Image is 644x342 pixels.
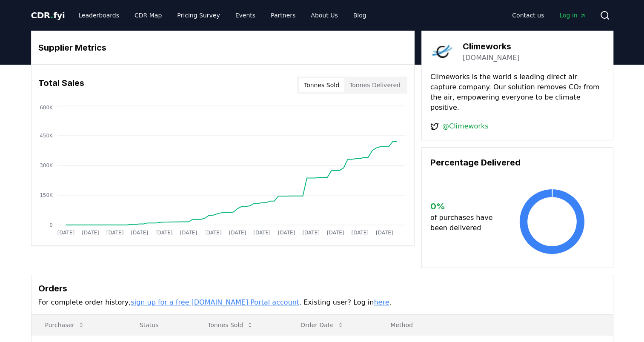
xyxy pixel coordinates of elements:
[128,8,169,23] a: CDR Map
[299,78,344,92] button: Tonnes Sold
[180,230,197,236] tspan: [DATE]
[170,8,226,23] a: Pricing Survey
[430,72,604,113] p: Climeworks is the world s leading direct air capture company. Our solution removes CO₂ from the a...
[106,230,123,236] tspan: [DATE]
[201,316,260,333] button: Tonnes Sold
[463,40,520,53] h3: Climeworks
[38,282,606,295] h3: Orders
[505,8,551,23] a: Contact us
[40,162,53,168] tspan: 300K
[430,156,604,169] h3: Percentage Delivered
[346,8,373,23] a: Blog
[430,200,500,213] h3: 0 %
[552,8,592,23] a: Log in
[40,133,53,139] tspan: 450K
[131,298,299,306] a: sign up for a free [DOMAIN_NAME] Portal account
[38,41,407,54] h3: Supplier Metrics
[376,230,393,236] tspan: [DATE]
[72,8,126,23] a: Leaderboards
[155,230,173,236] tspan: [DATE]
[40,192,53,198] tspan: 150K
[327,230,344,236] tspan: [DATE]
[40,105,53,111] tspan: 600K
[50,10,53,20] span: .
[430,213,500,233] p: of purchases have been delivered
[229,230,246,236] tspan: [DATE]
[38,77,84,94] h3: Total Sales
[264,8,302,23] a: Partners
[204,230,222,236] tspan: [DATE]
[131,230,148,236] tspan: [DATE]
[351,230,369,236] tspan: [DATE]
[344,78,406,92] button: Tonnes Delivered
[38,316,92,333] button: Purchaser
[463,53,520,63] a: [DOMAIN_NAME]
[253,230,271,236] tspan: [DATE]
[304,8,344,23] a: About Us
[133,321,187,329] p: Status
[374,298,389,306] a: here
[31,9,65,21] a: CDR.fyi
[49,222,53,228] tspan: 0
[559,11,586,20] span: Log in
[384,321,606,329] p: Method
[57,230,74,236] tspan: [DATE]
[442,121,489,131] a: @Climeworks
[82,230,99,236] tspan: [DATE]
[31,10,65,20] span: CDR fyi
[294,316,351,333] button: Order Date
[72,8,373,23] nav: Main
[505,8,592,23] nav: Main
[430,40,454,63] img: Climeworks-logo
[278,230,295,236] tspan: [DATE]
[38,297,606,308] p: For complete order history, . Existing user? Log in .
[229,8,262,23] a: Events
[302,230,320,236] tspan: [DATE]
